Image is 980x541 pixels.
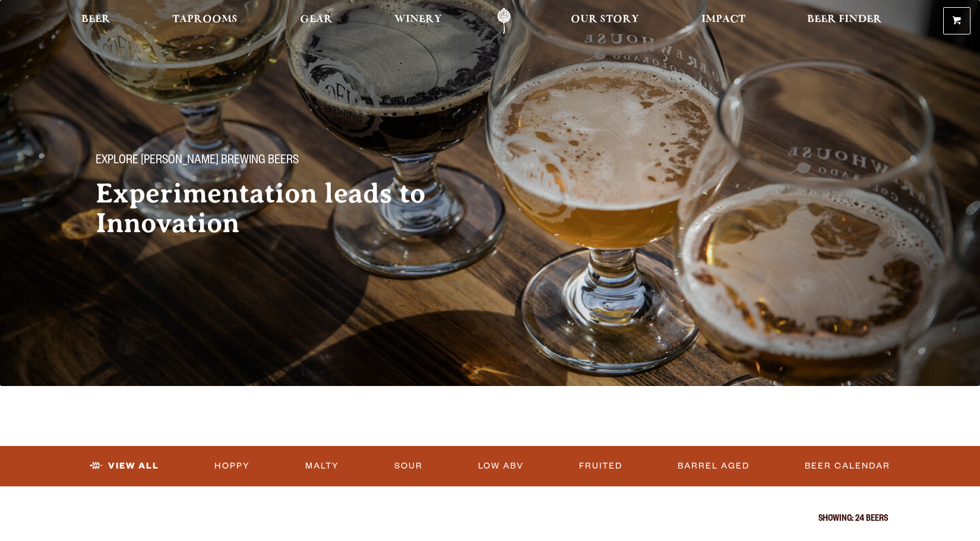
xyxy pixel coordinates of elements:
[165,8,245,34] a: Taprooms
[571,15,639,24] span: Our Story
[673,453,754,480] a: Barrel Aged
[96,154,299,169] span: Explore [PERSON_NAME] Brewing Beers
[292,8,340,34] a: Gear
[74,8,118,34] a: Beer
[390,453,428,480] a: Sour
[473,453,529,480] a: Low ABV
[394,15,442,24] span: Winery
[301,453,344,480] a: Malty
[387,8,450,34] a: Winery
[85,453,164,480] a: View All
[482,8,526,34] a: Odell Home
[799,8,890,34] a: Beer Finder
[574,453,627,480] a: Fruited
[96,179,466,238] h2: Experimentation leads to Innovation
[800,453,895,480] a: Beer Calendar
[210,453,255,480] a: Hoppy
[300,15,333,24] span: Gear
[563,8,647,34] a: Our Story
[92,515,888,524] p: Showing: 24 Beers
[81,15,110,24] span: Beer
[807,15,882,24] span: Beer Finder
[694,8,753,34] a: Impact
[701,15,745,24] span: Impact
[172,15,238,24] span: Taprooms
